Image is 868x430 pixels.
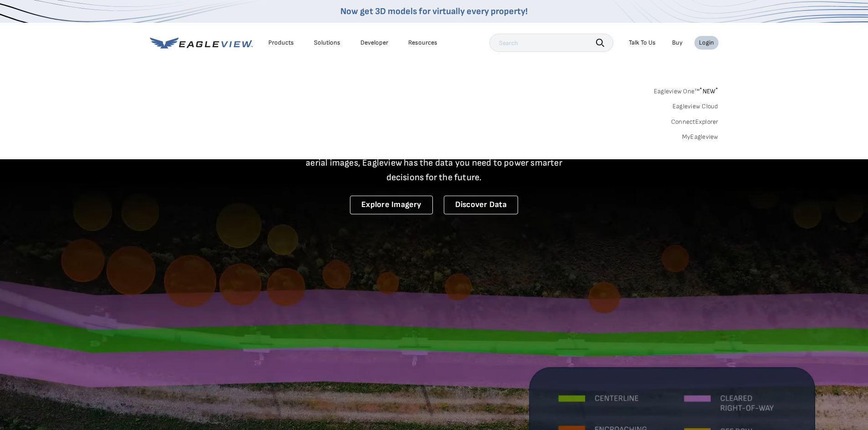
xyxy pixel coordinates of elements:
[444,196,518,214] a: Discover Data
[654,85,719,95] a: Eagleview One™*NEW*
[629,39,656,47] div: Talk To Us
[350,196,433,214] a: Explore Imagery
[672,39,683,47] a: Buy
[295,141,574,185] p: A new era starts here. Built on more than 3.5 billion high-resolution aerial images, Eagleview ha...
[699,39,714,47] div: Login
[673,102,719,111] a: Eagleview Cloud
[314,39,340,47] div: Solutions
[268,39,294,47] div: Products
[360,39,388,47] a: Developer
[408,39,437,47] div: Resources
[671,118,719,126] a: ConnectExplorer
[682,133,719,141] a: MyEagleview
[340,6,528,17] a: Now get 3D models for virtually every property!
[489,34,613,52] input: Search
[699,87,718,95] span: NEW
